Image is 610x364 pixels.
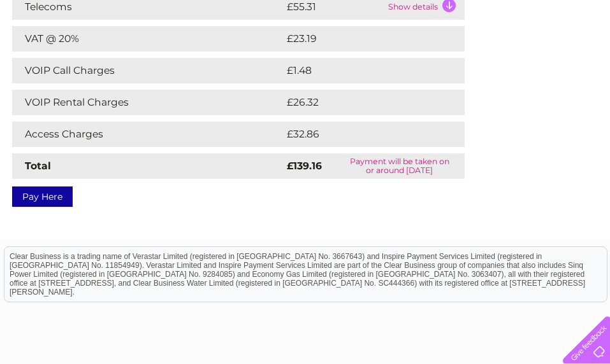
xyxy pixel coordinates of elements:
[12,26,284,52] td: VAT @ 20%
[25,160,51,172] strong: Total
[12,186,73,207] a: Pay Here
[370,6,458,22] a: 0333 014 3131
[284,26,438,52] td: £23.19
[499,54,518,64] a: Blog
[284,58,434,83] td: £1.48
[12,122,284,147] td: Access Charges
[525,54,556,64] a: Contact
[453,54,491,64] a: Telecoms
[418,54,446,64] a: Energy
[12,58,284,83] td: VOIP Call Charges
[568,54,598,64] a: Log out
[335,153,465,179] td: Payment will be taken on or around [DATE]
[4,7,607,62] div: Clear Business is a trading name of Verastar Limited (registered in [GEOGRAPHIC_DATA] No. 3667643...
[386,54,410,64] a: Water
[21,33,86,72] img: logo.png
[284,90,439,115] td: £26.32
[287,160,322,172] strong: £139.16
[284,122,439,147] td: £32.86
[12,90,284,115] td: VOIP Rental Charges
